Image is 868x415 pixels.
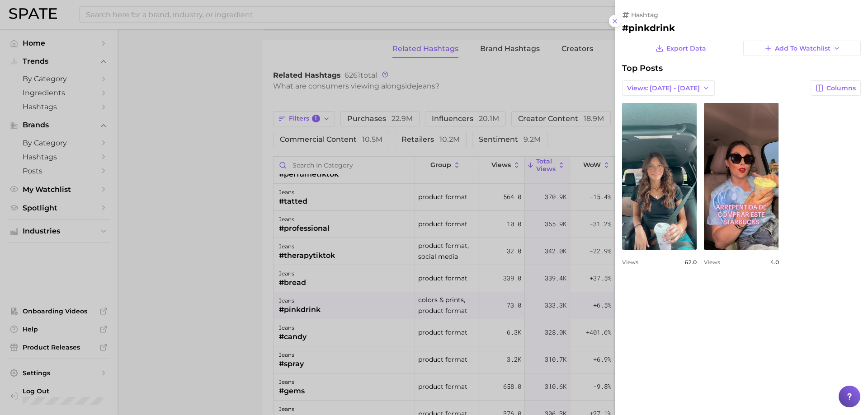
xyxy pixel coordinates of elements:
span: Add to Watchlist [775,45,830,52]
span: Views [704,259,720,266]
span: Top Posts [622,63,663,73]
span: 62.0 [684,259,697,266]
span: hashtag [631,11,658,19]
span: Views [622,259,638,266]
button: Add to Watchlist [743,41,861,56]
button: Columns [811,80,861,96]
span: 4.0 [770,259,779,266]
button: Views: [DATE] - [DATE] [622,80,715,96]
button: Export Data [653,41,708,56]
span: Export Data [666,45,706,52]
h2: #pinkdrink [622,23,861,33]
span: Views: [DATE] - [DATE] [627,84,700,92]
span: Columns [826,84,856,92]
